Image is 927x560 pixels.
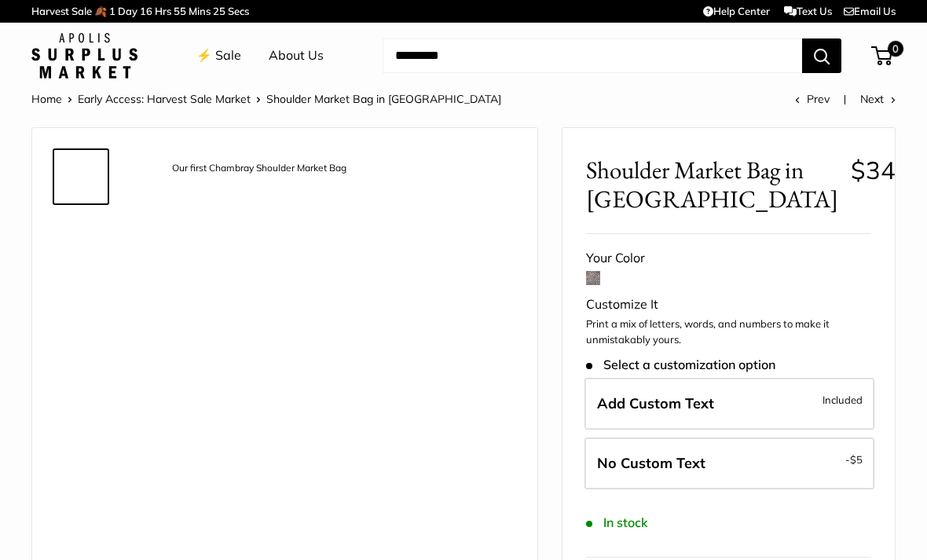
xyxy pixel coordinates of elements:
span: In stock [586,515,648,530]
label: Add Custom Text [584,378,874,430]
a: description_Our first Chambray Shoulder Market Bag [53,148,109,205]
a: About Us [269,44,324,68]
span: Hrs [155,5,171,17]
a: ⚡️ Sale [196,44,241,68]
span: Secs [228,5,249,17]
a: Help Center [703,5,770,17]
span: Select a customization option [586,357,775,372]
a: Prev [795,92,830,106]
a: description_Adjustable soft leather handle [53,211,109,268]
span: 55 [174,5,186,17]
span: 0 [888,41,903,57]
span: Add Custom Text [597,394,714,412]
span: $5 [850,453,863,466]
span: 25 [213,5,225,17]
span: No Custom Text [597,454,705,472]
input: Search... [383,38,802,73]
span: - [845,450,863,469]
a: Early Access: Harvest Sale Market [78,92,251,106]
a: Home [31,92,62,106]
div: Customize It [586,293,871,317]
label: Leave Blank [584,437,874,489]
a: description_Classic Chambray on the Original Market Bag for the first time. [53,274,109,331]
span: Day [118,5,137,17]
span: $34 [851,155,896,185]
span: Mins [189,5,211,17]
span: Shoulder Market Bag in [GEOGRAPHIC_DATA] [266,92,501,106]
a: Text Us [784,5,832,17]
a: description_A close up of our first Chambray Jute Bag [53,337,109,393]
span: 1 [109,5,115,17]
a: Email Us [844,5,896,17]
span: Shoulder Market Bag in [GEOGRAPHIC_DATA] [586,156,838,214]
span: Included [823,390,863,409]
div: Our first Chambray Shoulder Market Bag [164,158,354,179]
p: Print a mix of letters, words, and numbers to make it unmistakably yours. [586,317,871,347]
span: 16 [140,5,152,17]
button: Search [802,38,841,73]
img: Apolis: Surplus Market [31,33,137,79]
a: Next [860,92,896,106]
a: description_Side view of the Shoulder Market Bag [53,400,109,456]
a: Shoulder Market Bag in Chambray [53,463,109,519]
nav: Breadcrumb [31,89,501,109]
a: 0 [873,46,892,65]
div: Your Color [586,247,871,270]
